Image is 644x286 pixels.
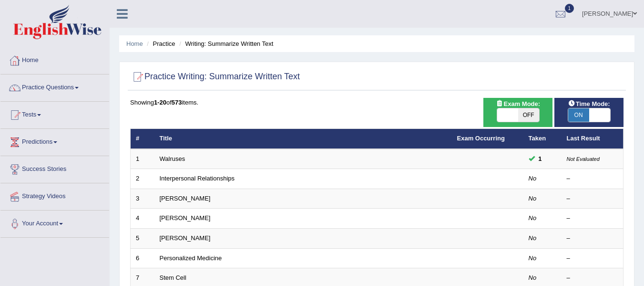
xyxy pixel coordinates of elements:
a: Home [0,47,109,71]
th: Title [154,129,452,149]
em: No [529,214,537,222]
span: Time Mode: [564,99,614,109]
a: Home [126,40,143,47]
em: No [529,274,537,281]
td: 2 [131,169,154,189]
a: [PERSON_NAME] [160,195,211,202]
a: [PERSON_NAME] [160,214,211,222]
th: Taken [523,129,562,149]
a: Interpersonal Relationships [160,175,235,182]
li: Practice [144,39,175,48]
b: 573 [172,99,182,106]
a: [PERSON_NAME] [160,234,211,242]
a: Exam Occurring [457,135,505,142]
div: – [567,194,618,203]
th: Last Result [562,129,624,149]
div: – [567,214,618,223]
td: 4 [131,209,154,229]
a: Personalized Medicine [160,254,222,262]
th: # [131,129,154,149]
span: You can still take this question [535,154,546,164]
li: Writing: Summarize Written Text [177,39,273,48]
div: – [567,254,618,263]
a: Stem Cell [160,274,186,281]
td: 1 [131,149,154,169]
span: 1 [565,4,574,13]
div: – [567,234,618,243]
div: – [567,274,618,283]
div: Show exams occurring in exams [483,98,552,127]
b: 1-20 [154,99,166,106]
a: Practice Questions [0,74,109,98]
em: No [529,175,537,182]
div: Showing of items. [130,98,624,107]
span: ON [568,108,589,122]
a: Strategy Videos [0,183,109,207]
a: Walruses [160,155,185,162]
a: Your Account [0,211,109,234]
a: Success Stories [0,156,109,180]
td: 3 [131,189,154,209]
a: Tests [0,102,109,126]
td: 6 [131,248,154,268]
a: Predictions [0,129,109,153]
em: No [529,254,537,262]
em: No [529,234,537,242]
span: OFF [518,108,539,122]
div: – [567,174,618,183]
h2: Practice Writing: Summarize Written Text [130,70,300,84]
span: Exam Mode: [492,99,543,109]
td: 5 [131,229,154,249]
small: Not Evaluated [567,156,600,162]
em: No [529,195,537,202]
